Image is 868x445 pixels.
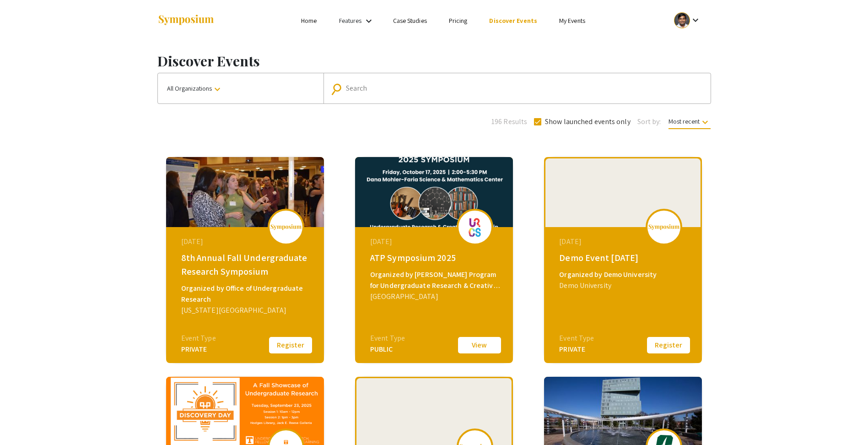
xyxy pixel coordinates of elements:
a: Discover Events [489,16,537,25]
img: atp2025_eventCoverPhoto_9b3fe5__thumb.png [355,157,513,227]
div: PRIVATE [181,344,216,355]
img: atp2025_eventLogo_56bb79_.png [461,215,489,238]
button: Register [268,336,313,355]
button: All Organizations [158,73,323,103]
iframe: Chat [7,404,39,438]
div: [DATE] [370,236,500,247]
div: Event Type [370,333,405,344]
img: logo_v2.png [270,224,302,230]
mat-icon: Expand Features list [363,16,374,27]
div: Event Type [181,333,216,344]
div: Event Type [559,333,594,344]
img: Symposium by ForagerOne [157,14,215,27]
div: PRIVATE [559,344,594,355]
div: [GEOGRAPHIC_DATA] [370,291,500,302]
span: Most recent [669,117,711,129]
div: Organized by Demo University [559,269,689,280]
a: Home [301,16,317,25]
mat-icon: Search [332,81,345,97]
button: Register [646,336,691,355]
h1: Discover Events [157,53,711,69]
span: Show launched events only [545,116,631,127]
div: Organized by Office of Undergraduate Research [181,283,311,305]
span: Sort by: [637,116,661,127]
button: Expand account dropdown [664,10,711,31]
div: [DATE] [559,236,689,247]
a: Pricing [449,16,468,25]
div: [US_STATE][GEOGRAPHIC_DATA] [181,305,311,316]
div: Organized by [PERSON_NAME] Program for Undergraduate Research & Creative Scholarship [370,269,500,291]
div: Demo Event [DATE] [559,251,689,265]
button: View [457,336,502,355]
img: logo_v2.png [648,224,680,230]
mat-icon: Expand account dropdown [690,15,701,26]
mat-icon: keyboard_arrow_down [212,84,223,95]
div: 8th Annual Fall Undergraduate Research Symposium [181,251,311,278]
a: Case Studies [393,16,427,25]
span: 196 Results [491,116,527,127]
img: 8th-annual-fall-undergraduate-research-symposium_eventCoverPhoto_be3fc5__thumb.jpg [166,157,324,227]
div: ATP Symposium 2025 [370,251,500,265]
a: Features [339,16,362,25]
div: [DATE] [181,236,311,247]
a: My Events [559,16,585,25]
span: All Organizations [167,84,223,92]
div: Demo University [559,280,689,291]
button: Most recent [661,113,718,130]
mat-icon: keyboard_arrow_down [700,117,711,128]
div: PUBLIC [370,344,405,355]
